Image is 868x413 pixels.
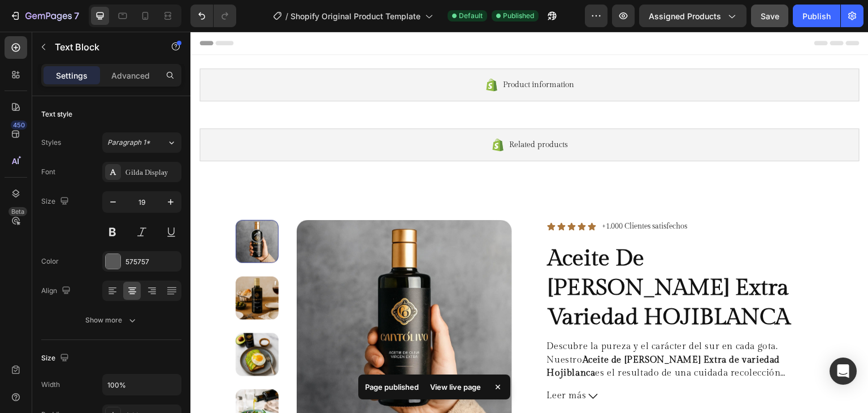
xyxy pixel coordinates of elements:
p: Settings [56,70,88,81]
button: Show more [41,310,181,330]
div: Size [41,351,71,366]
div: Size [41,194,71,209]
button: 7 [5,5,84,27]
p: Text Block [55,40,151,54]
span: Default [459,11,483,21]
div: Gilda Display [125,167,179,178]
strong: Aceite de [PERSON_NAME] Extra de variedad Hojiblanca [357,323,590,347]
div: Styles [41,137,61,148]
p: Descubre la pureza y el carácter del sur en cada gota. Nuestro es el resultado de una cuidada rec... [357,309,610,375]
div: Color [41,256,59,266]
button: Assigned Products [639,5,747,27]
span: Leer más [357,358,396,372]
span: / [285,10,288,22]
span: Save [761,11,779,21]
div: Show more [85,315,138,326]
button: Leer más [357,358,633,372]
span: Paragraph 1* [107,137,150,148]
div: 450 [11,121,27,130]
div: Text style [41,109,72,119]
div: Beta [8,207,27,216]
p: +1.000 Clientes satisfechos [412,190,497,201]
iframe: Design area [190,32,868,413]
button: Save [751,5,788,27]
div: Font [41,167,55,177]
button: Carousel Back Arrow [60,197,73,211]
div: Undo/Redo [190,5,236,27]
div: Open Intercom Messenger [830,358,857,385]
button: Paragraph 1* [102,132,181,153]
span: Related products [319,106,377,120]
div: 575757 [125,257,179,267]
div: Width [41,380,60,390]
button: Publish [793,5,840,27]
button: Carousel Next Arrow [60,378,73,392]
p: 7 [74,9,79,23]
span: Shopify Original Product Template [290,10,420,22]
span: Assigned Products [649,10,721,22]
div: Publish [802,10,831,22]
div: Align [41,283,73,299]
span: Product information [313,46,384,60]
input: Auto [103,375,181,395]
span: Published [503,11,534,21]
p: Advanced [111,70,150,81]
p: Page published [365,381,419,393]
h1: Aceite De [PERSON_NAME] Extra Variedad HOJIBLANCA [357,211,633,302]
div: View live page [423,379,488,395]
